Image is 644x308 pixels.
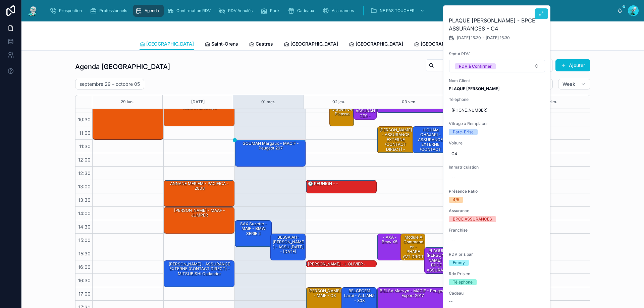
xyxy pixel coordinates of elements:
[343,288,376,304] div: BELGECEM Larbi - ALLIANZ - 308
[76,170,92,176] span: 12:30
[368,5,428,17] a: NE PAS TOUCHER
[453,216,492,222] div: BPCE ASSURANCES
[165,5,215,17] a: Confirmation RDV
[146,41,194,47] span: [GEOGRAPHIC_DATA]
[562,81,575,87] span: Week
[145,8,159,13] span: Agenda
[235,221,271,247] div: SAX Suzette - MAIF - BMW SERIE 5
[449,60,545,72] button: Select Button
[449,189,545,194] span: Présence Ratio
[414,38,468,51] a: [GEOGRAPHIC_DATA]
[449,165,545,170] span: Immatriculation
[449,228,545,233] span: Franchise
[414,127,447,167] div: HICHAM CHAJARI - ASSURANCE EXTERNE (CONTACT DIRECT) - Mercedes Classe A
[176,8,211,13] span: Confirmation RDV
[249,38,273,51] a: Castres
[286,5,319,17] a: Cadeaux
[133,5,164,17] a: Agenda
[140,38,194,51] a: [GEOGRAPHIC_DATA]
[449,271,545,276] span: Rdv Pris en
[76,184,92,189] span: 13:00
[555,59,590,71] button: Ajouter
[459,63,492,69] div: RDV à Confirmer
[449,78,545,83] span: Nom Client
[449,140,545,146] span: Voiture
[164,207,234,233] div: [PERSON_NAME] - MAAF - JUMPER
[76,210,92,216] span: 14:00
[453,129,474,135] div: Pare-Brise
[165,207,234,219] div: [PERSON_NAME] - MAAF - JUMPER
[191,95,205,109] button: [DATE]
[256,41,273,47] span: Castres
[453,197,459,203] div: 4/5
[297,8,314,13] span: Cadeaux
[486,35,510,41] span: [DATE] 16:30
[164,180,234,206] div: ANNANE MERIEM - PACIFICA - 2008
[165,181,234,192] div: ANNANE MERIEM - PACIFICA - 2008
[356,41,403,47] span: [GEOGRAPHIC_DATA]
[402,234,425,279] div: Module à commander - PHARE AVT DROIT [PERSON_NAME] - MMA - classe A
[270,8,280,13] span: Rack
[165,261,234,277] div: [PERSON_NAME] - ASSURANCE EXTERNE (CONTACT DIRECT) - MITSUBISHI Outlander
[272,234,305,255] div: BESSAIAH-[PERSON_NAME] - ASSU [DATE] - [DATE]
[76,197,92,203] span: 13:30
[449,291,545,296] span: Cadeau
[401,234,425,260] div: Module à commander - PHARE AVT DROIT [PERSON_NAME] - MMA - classe A
[449,252,545,257] span: RDV pris par
[378,288,447,299] div: BIELSA Marvyn - MACIF - Peugeot Expert 2017
[76,157,92,163] span: 12:00
[44,3,617,18] div: scrollable content
[449,299,453,304] span: --
[453,279,473,285] div: Téléphone
[48,5,87,17] a: Prospection
[236,140,305,151] div: GOUMAN Margaux - MACIF - Peugeot 207
[164,261,234,287] div: [PERSON_NAME] - ASSURANCE EXTERNE (CONTACT DIRECT) - MITSUBISHI Outlander
[306,261,376,267] div: [PERSON_NAME] - L'OLIVIER -
[76,224,92,230] span: 14:30
[402,95,417,109] button: 03 ven.
[59,8,82,13] span: Prospection
[449,16,545,33] h2: PLAQUE [PERSON_NAME] - BPCE ASSURANCES - C4
[449,208,545,213] span: Assurance
[76,117,92,122] span: 10:30
[332,95,345,109] button: 02 jeu.
[76,103,92,109] span: 10:00
[99,8,127,13] span: Professionnels
[380,8,415,13] span: NE PAS TOUCHER
[426,248,447,278] div: PLAQUE [PERSON_NAME] - BPCE ASSURANCES - C4
[205,38,238,51] a: Saint-Orens
[261,95,275,109] div: 01 mer.
[77,237,92,243] span: 15:00
[482,35,484,41] span: -
[377,127,414,153] div: [PERSON_NAME] - ASSURANCE EXTERNE (CONTACT DIRECT) - PEUGEOT Partner
[211,41,238,47] span: Saint-Orens
[453,260,465,266] div: Emmy
[77,130,92,136] span: 11:00
[27,5,39,16] img: App logo
[307,181,339,187] div: 🕒 RÉUNION - -
[306,180,376,193] div: 🕒 RÉUNION - -
[451,151,543,157] span: C4
[77,251,92,256] span: 15:30
[451,175,455,181] div: --
[235,140,305,166] div: GOUMAN Margaux - MACIF - Peugeot 207
[421,41,468,47] span: [GEOGRAPHIC_DATA]
[77,291,92,297] span: 17:00
[121,95,134,109] button: 29 lun.
[88,5,132,17] a: Professionnels
[378,234,401,245] div: - AXA - bmw x5
[449,121,545,126] span: Vitrage à Remplacer
[307,288,342,299] div: [PERSON_NAME] - MAIF - C3
[75,62,170,71] h1: Agenda [GEOGRAPHIC_DATA]
[425,247,447,273] div: PLAQUE [PERSON_NAME] - BPCE ASSURANCES - C4
[307,261,367,267] div: [PERSON_NAME] - L'OLIVIER -
[76,264,92,270] span: 16:00
[451,108,543,113] span: [PHONE_NUMBER]
[558,79,590,89] button: Week
[449,86,499,91] strong: PLAQUE [PERSON_NAME]
[217,5,257,17] a: RDV Annulés
[457,35,481,41] span: [DATE] 15:30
